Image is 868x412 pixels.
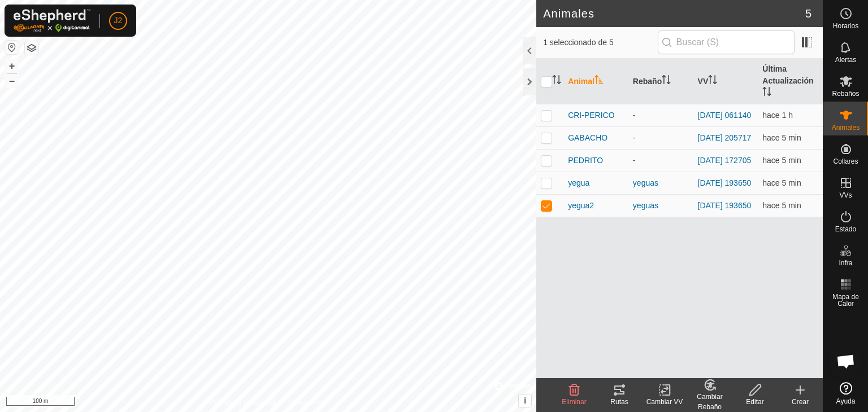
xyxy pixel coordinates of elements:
span: PEDRITO [568,155,603,166]
th: VV [693,59,758,104]
div: Chat abierto [829,344,863,378]
span: J2 [114,15,123,27]
div: Crear [778,397,823,407]
div: - [633,155,689,166]
p-sorticon: Activar para ordenar [708,77,717,86]
span: yegua2 [568,200,594,212]
th: Animal [563,59,628,104]
span: 14 oct 2025, 10:03 [762,111,793,120]
span: VVs [839,192,852,199]
a: [DATE] 172705 [698,156,752,165]
p-sorticon: Activar para ordenar [552,77,561,86]
span: yegua [568,177,589,189]
div: Rutas [597,397,642,407]
button: – [5,74,19,87]
div: - [633,132,689,144]
th: Última Actualización [758,59,823,104]
span: 14 oct 2025, 11:02 [762,133,801,142]
p-sorticon: Activar para ordenar [662,77,671,86]
a: [DATE] 193650 [698,178,752,187]
button: Restablecer Mapa [5,41,19,54]
span: Alertas [835,56,856,63]
span: 14 oct 2025, 11:03 [762,178,801,187]
span: CRI-PERICO [568,109,614,121]
span: Mapa de Calor [826,293,865,307]
a: Contáctenos [289,397,327,407]
span: Ayuda [836,398,856,405]
span: i [524,396,526,405]
button: i [519,395,531,407]
h2: Animales [543,7,805,20]
span: Rebaños [832,90,859,97]
span: GABACHO [568,132,607,144]
div: Cambiar Rebaño [687,392,732,412]
a: Ayuda [823,378,868,409]
p-sorticon: Activar para ordenar [594,77,604,86]
th: Rebaño [628,59,693,104]
input: Buscar (S) [658,30,795,54]
button: + [5,59,19,73]
div: yeguas [633,200,689,212]
span: Collares [833,158,858,165]
div: yeguas [633,177,689,189]
span: 1 seleccionado de 5 [543,37,657,49]
a: Política de Privacidad [210,397,275,407]
span: Animales [832,124,860,131]
span: Eliminar [562,398,586,406]
span: Horarios [833,23,858,29]
span: 14 oct 2025, 11:03 [762,156,801,165]
a: [DATE] 061140 [698,111,752,120]
div: - [633,109,689,121]
span: 14 oct 2025, 11:03 [762,201,801,210]
button: Capas del Mapa [25,41,38,55]
p-sorticon: Activar para ordenar [762,89,771,98]
span: Estado [835,226,856,233]
span: Infra [839,260,852,266]
span: 5 [805,5,811,22]
div: Editar [732,397,778,407]
a: [DATE] 205717 [698,133,752,142]
div: Cambiar VV [642,397,687,407]
img: Logo Gallagher [14,9,90,32]
a: [DATE] 193650 [698,201,752,210]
